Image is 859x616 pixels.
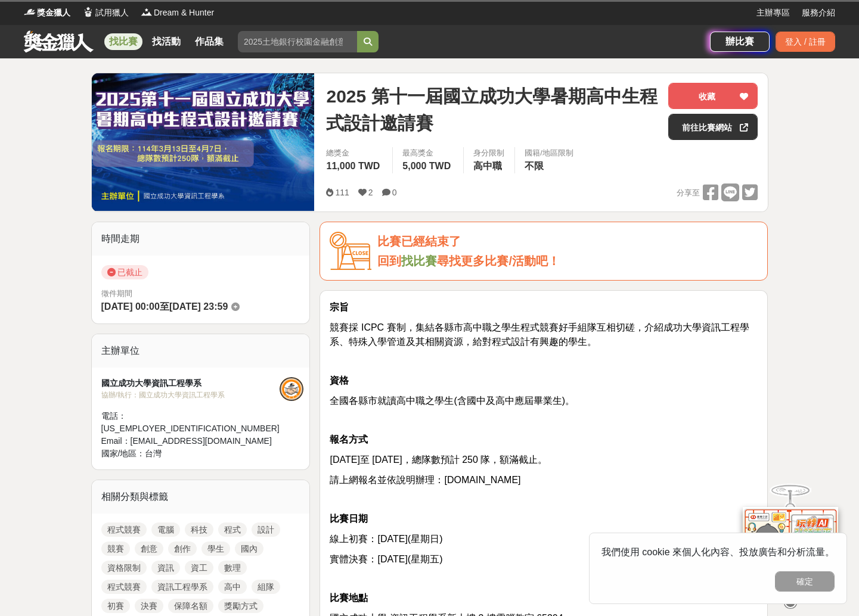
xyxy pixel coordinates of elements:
[710,32,770,52] a: 辦比賽
[668,83,758,109] button: 收藏
[218,599,263,613] a: 獎勵方式
[330,232,371,270] img: Icon
[24,7,70,19] a: Logo獎金獵人
[326,147,383,159] span: 總獎金
[802,7,835,19] a: 服務介紹
[101,377,280,390] div: 國立成功大學資訊工程學系
[154,7,214,19] span: Dream & Hunter
[151,561,180,575] a: 資訊
[473,147,505,159] div: 身分限制
[235,542,263,556] a: 國內
[218,580,247,594] a: 高中
[218,561,247,575] a: 數理
[82,6,94,18] img: Logo
[330,593,368,603] strong: 比賽地點
[330,396,575,406] span: 全國各縣市就讀高中職之學生(含國中及高中應屆畢業生)。
[101,410,280,435] div: 電話： [US_EMPLOYER_IDENTIFICATION_NUMBER]
[190,33,228,50] a: 作品集
[402,147,454,159] span: 最高獎金
[677,184,700,202] span: 分享至
[238,31,357,52] input: 2025土地銀行校園金融創意挑戰賽：從你出發 開啟智慧金融新頁
[104,33,142,50] a: 找比賽
[101,580,147,594] a: 程式競賽
[101,390,280,400] div: 協辦/執行： 國立成功大學資訊工程學系
[141,6,153,18] img: Logo
[330,514,368,524] strong: 比賽日期
[101,435,280,447] div: Email： [EMAIL_ADDRESS][DOMAIN_NAME]
[169,301,228,312] span: [DATE] 23:59
[330,302,349,312] strong: 宗旨
[168,599,213,613] a: 保障名額
[775,571,835,592] button: 確定
[252,522,280,537] a: 設計
[330,534,442,544] span: 線上初賽：[DATE](星期日)
[330,554,442,564] span: 實體決賽：[DATE](星期五)
[145,449,162,458] span: 台灣
[135,599,163,613] a: 決賽
[776,32,835,52] div: 登入 / 註冊
[101,449,145,458] span: 國家/地區：
[437,254,560,267] span: 尋找更多比賽/活動吧！
[101,542,130,556] a: 競賽
[95,7,129,19] span: 試用獵人
[92,73,315,211] img: Cover Image
[92,334,310,368] div: 主辦單位
[151,522,180,537] a: 電腦
[377,254,401,267] span: 回到
[335,188,349,197] span: 111
[160,301,169,312] span: 至
[101,599,130,613] a: 初賽
[326,161,380,171] span: 11,000 TWD
[185,522,213,537] a: 科技
[525,147,573,159] div: 國籍/地區限制
[402,161,451,171] span: 5,000 TWD
[168,542,197,556] a: 創作
[82,7,129,19] a: Logo試用獵人
[668,114,758,140] a: 前往比賽網站
[330,455,547,465] span: [DATE]至 [DATE]，總隊數預計 250 隊，額滿截止。
[326,83,659,136] span: 2025 第十一屆國立成功大學暑期高中生程式設計邀請賽
[92,480,310,514] div: 相關分類與標籤
[101,561,147,575] a: 資格限制
[101,522,147,537] a: 程式競賽
[141,7,214,19] a: LogoDream & Hunter
[151,580,213,594] a: 資訊工程學系
[756,7,790,19] a: 主辦專區
[101,289,132,298] span: 徵件期間
[601,547,835,557] span: 我們使用 cookie 來個人化內容、投放廣告和分析流量。
[218,522,247,537] a: 程式
[201,542,230,556] a: 學生
[368,188,373,197] span: 2
[330,322,749,347] span: 競賽採 ICPC 賽制，集結各縣市高中職之學生程式競賽好手組隊互相切磋，介紹成功大學資訊工程學系、特殊入學管道及其相關資源，給對程式設計有興趣的學生。
[392,188,397,197] span: 0
[252,580,280,594] a: 組隊
[92,222,310,256] div: 時間走期
[37,7,70,19] span: 獎金獵人
[743,507,838,586] img: d2146d9a-e6f6-4337-9592-8cefde37ba6b.png
[525,161,544,171] span: 不限
[330,434,368,444] strong: 報名方式
[185,561,213,575] a: 資工
[101,265,148,279] span: 已截止
[24,6,36,18] img: Logo
[147,33,185,50] a: 找活動
[330,475,520,485] span: 請上網報名並依說明辦理：[DOMAIN_NAME]
[101,301,160,312] span: [DATE] 00:00
[401,254,437,267] a: 找比賽
[330,375,349,385] strong: 資格
[135,542,163,556] a: 創意
[473,161,502,171] span: 高中職
[377,232,758,251] div: 比賽已經結束了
